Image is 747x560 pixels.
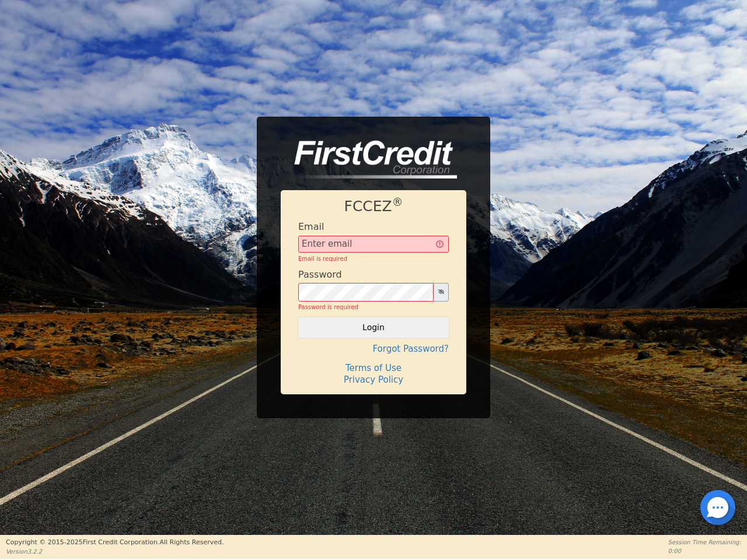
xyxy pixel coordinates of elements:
div: Password is required [298,303,449,311]
sup: ® [392,196,403,208]
h4: Terms of Use [298,363,449,373]
input: password [298,283,434,302]
h4: Forgot Password? [298,344,449,354]
h4: Privacy Policy [298,374,449,385]
p: Copyright © 2015- 2025 First Credit Corporation. [6,538,224,548]
img: logo-CMu_cnol.png [281,141,457,179]
button: Login [298,317,449,337]
h4: Password [298,269,342,280]
p: Session Time Remaining: [668,538,741,547]
p: 0:00 [668,547,741,555]
input: Enter email [298,236,449,253]
div: Email is required [298,254,449,263]
span: All Rights Reserved. [159,538,224,546]
p: Version 3.2.2 [6,547,224,556]
h4: Email [298,221,324,232]
h1: FCCEZ [298,198,449,215]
